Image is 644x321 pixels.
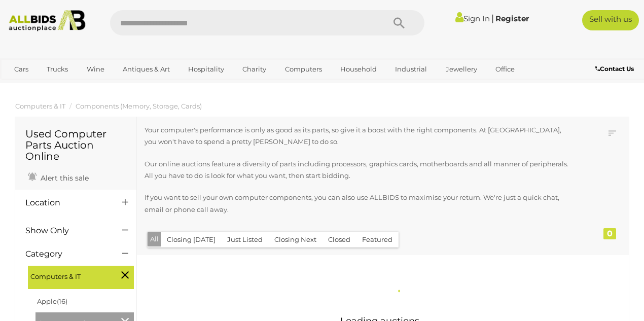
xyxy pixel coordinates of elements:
[236,61,273,78] a: Charity
[30,268,106,282] span: Computers & IT
[40,61,75,78] a: Trucks
[603,228,616,239] div: 0
[5,10,90,31] img: Allbids.com.au
[25,249,107,259] h4: Category
[15,102,65,110] a: Computers & IT
[495,14,529,23] a: Register
[25,198,107,207] h4: Location
[322,232,356,247] button: Closed
[182,61,231,78] a: Hospitality
[148,232,161,246] button: All
[76,102,202,110] a: Components (Memory, Storage, Cards)
[145,192,574,216] p: If you want to sell your own computer components, you can also use ALLBIDS to maximise your retur...
[278,61,329,78] a: Computers
[374,10,424,35] button: Search
[116,61,176,78] a: Antiques & Art
[57,297,67,305] span: (16)
[388,61,434,78] a: Industrial
[25,226,107,235] h4: Show Only
[37,297,67,305] a: Apple(16)
[491,13,494,24] span: |
[268,232,323,247] button: Closing Next
[161,232,222,247] button: Closing [DATE]
[145,158,574,182] p: Our online auctions feature a diversity of parts including processors, graphics cards, motherboar...
[356,232,399,247] button: Featured
[455,14,490,23] a: Sign In
[145,124,574,148] p: Your computer's performance is only as good as its parts, so give it a boost with the right compo...
[334,61,383,78] a: Household
[595,63,636,75] a: Contact Us
[8,61,35,78] a: Cars
[439,61,484,78] a: Jewellery
[47,78,132,94] a: [GEOGRAPHIC_DATA]
[582,10,639,30] a: Sell with us
[80,61,111,78] a: Wine
[221,232,269,247] button: Just Listed
[595,65,634,73] b: Contact Us
[25,128,126,162] h1: Used Computer Parts Auction Online
[38,173,89,183] span: Alert this sale
[489,61,521,78] a: Office
[8,78,42,94] a: Sports
[25,169,91,185] a: Alert this sale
